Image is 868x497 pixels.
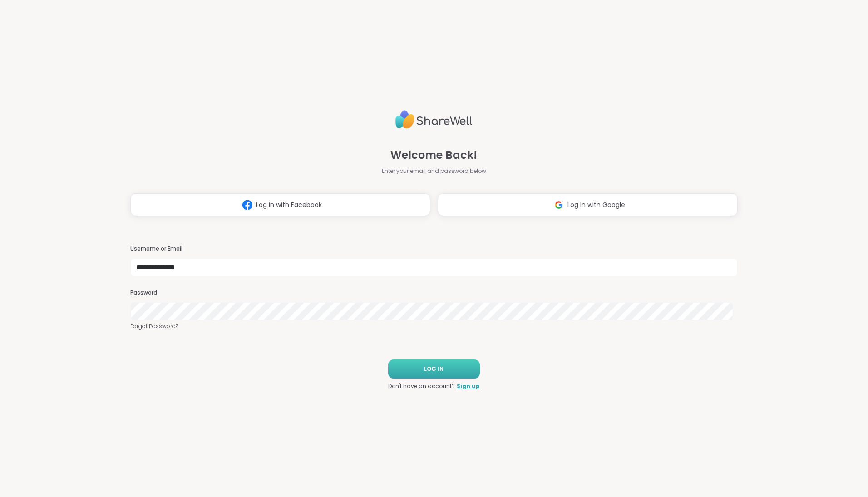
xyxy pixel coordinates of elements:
button: Log in with Google [438,193,738,216]
img: ShareWell Logomark [239,197,256,213]
h3: Password [130,289,738,297]
img: ShareWell Logomark [550,197,567,213]
span: Enter your email and password below [382,167,486,175]
span: LOG IN [424,365,444,373]
span: Welcome Back! [390,147,477,163]
span: Log in with Facebook [256,200,322,210]
h3: Username or Email [130,245,738,253]
span: Log in with Google [567,200,625,210]
a: Sign up [457,382,480,390]
a: Forgot Password? [130,322,738,330]
img: ShareWell Logo [395,107,473,133]
button: Log in with Facebook [130,193,430,216]
span: Don't have an account? [388,382,455,390]
button: LOG IN [388,359,480,379]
